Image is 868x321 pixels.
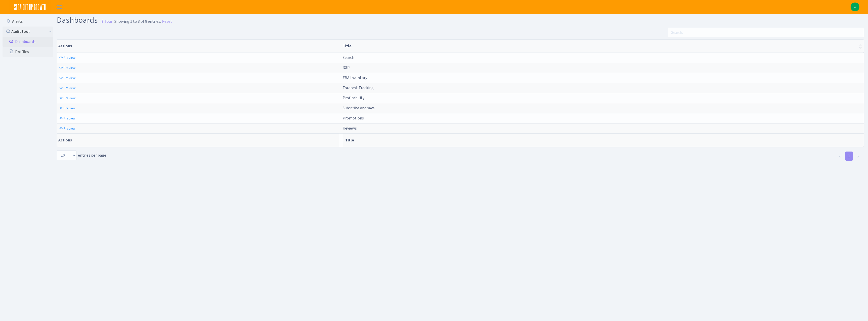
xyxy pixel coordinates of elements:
span: Preview [64,86,75,90]
a: Preview [58,114,77,122]
span: FBA Inventory [343,75,367,80]
span: Preview [64,96,75,101]
th: Title : activate to sort column ascending [341,40,864,53]
span: Preview [64,126,75,131]
a: Preview [58,84,77,92]
span: Profitability [343,95,364,101]
span: Reviews [343,126,357,131]
th: Title [343,134,864,147]
a: Preview [58,74,77,82]
small: Tour [99,17,112,26]
a: Alerts [3,16,53,27]
h1: Dashboards [57,16,112,26]
span: Preview [64,116,75,121]
a: Preview [58,64,77,72]
th: Actions [57,40,341,53]
select: entries per page [57,151,76,160]
a: Reset [162,18,172,24]
input: Search... [668,28,864,37]
a: Audit tool [3,27,53,37]
a: Tour [98,15,112,25]
span: DSP [343,65,350,70]
span: Search [343,55,354,60]
div: Showing 1 to 8 of 8 entries. [114,18,161,24]
span: Forecast Tracking [343,85,374,90]
span: Subscribe and save [343,105,375,111]
a: A [851,3,859,11]
span: Preview [64,55,75,60]
a: Dashboards [3,37,53,47]
span: Promotions [343,115,364,121]
a: Preview [58,54,77,62]
img: Angela Sun [851,3,859,11]
span: Preview [64,106,75,111]
span: Preview [64,65,75,70]
a: Preview [58,104,77,112]
a: Preview [58,125,77,132]
a: Profiles [3,47,53,57]
span: Preview [64,76,75,80]
label: entries per page [57,151,106,160]
th: Actions [57,134,339,147]
button: Toggle navigation [53,3,66,11]
a: Preview [58,94,77,102]
a: 1 [845,152,853,161]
